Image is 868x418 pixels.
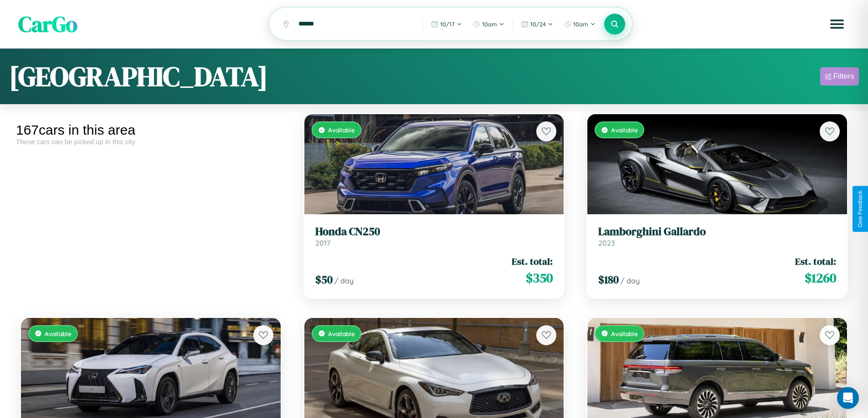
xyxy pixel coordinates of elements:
[315,225,553,238] h3: Honda CN250
[315,272,333,287] span: $ 50
[611,330,638,337] span: Available
[328,126,355,134] span: Available
[16,122,286,138] div: 167 cars in this area
[598,272,619,287] span: $ 180
[833,72,854,81] div: Filters
[45,330,72,337] span: Available
[328,330,355,337] span: Available
[315,225,553,247] a: Honda CN2502017
[334,276,354,285] span: / day
[857,191,863,227] div: Give Feedback
[598,238,615,247] span: 2023
[426,17,467,31] button: 10/17
[440,20,455,28] span: 10 / 17
[560,17,600,31] button: 10am
[824,11,850,37] button: Open menu
[18,9,77,39] span: CarGo
[512,255,553,268] span: Est. total:
[621,276,640,285] span: / day
[837,387,859,409] div: Open Intercom Messenger
[598,225,836,247] a: Lamborghini Gallardo2023
[517,17,558,31] button: 10/24
[795,255,836,268] span: Est. total:
[611,126,638,134] span: Available
[573,20,588,28] span: 10am
[468,17,509,31] button: 10am
[526,269,553,287] span: $ 350
[598,225,836,238] h3: Lamborghini Gallardo
[805,269,836,287] span: $ 1260
[530,20,546,28] span: 10 / 24
[482,20,497,28] span: 10am
[16,138,286,146] div: These cars can be picked up in this city.
[820,67,859,86] button: Filters
[9,58,268,95] h1: [GEOGRAPHIC_DATA]
[315,238,330,247] span: 2017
